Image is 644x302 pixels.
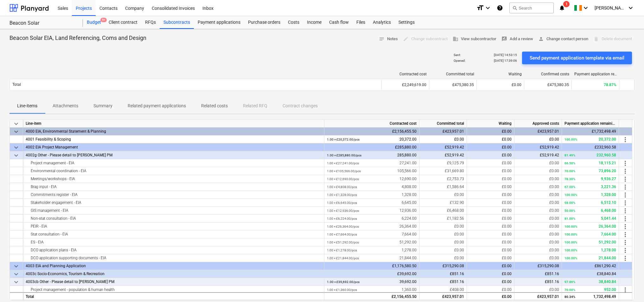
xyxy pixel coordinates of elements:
[595,5,626,10] span: [PERSON_NAME]
[484,4,492,12] i: keyboard_arrow_down
[128,103,186,109] p: Related payment applications
[26,254,322,262] div: DCO application supporting documents - EIA
[141,16,160,29] div: RFQs
[327,223,417,230] div: 26,364.00
[467,143,514,151] div: £0.00
[564,286,616,294] div: 952.00
[564,159,616,167] div: 18,115.21
[324,120,419,128] div: Contracted cost
[327,241,359,244] small: 1.00 × £51,292.00 / pcs
[26,230,322,238] div: Stat consultation - EIA
[105,16,141,29] div: Client contract
[419,128,467,135] div: £423,957.01
[447,185,464,189] span: £1,586.64
[540,153,559,157] span: £52,919.42
[494,59,517,63] p: [DATE] 17:39:06
[379,36,385,42] span: notes
[447,216,464,221] span: £1,182.56
[453,35,496,43] span: View subcontractor
[454,240,464,244] span: £0.00
[327,161,359,165] small: 1.00 × £27,241.00 / pcs
[327,288,357,292] small: 1.00 × £1,360.00 / pcs
[327,177,359,181] small: 1.00 × £12,690.00 / pcs
[562,128,619,135] div: £1,732,498.49
[93,103,112,109] p: Summary
[26,143,322,151] div: 4002 EIA Project Management
[538,35,588,43] span: Change contact person
[564,233,577,236] small: 100.00%
[454,232,464,236] span: £0.00
[502,256,512,260] span: £0.00
[497,4,503,12] i: Knowledge base
[419,262,467,270] div: £315,290.08
[26,238,322,246] div: ES - EIA
[563,1,570,7] span: 1
[327,280,360,284] small: 1.00 × £39,692.00 / pcs
[622,255,629,262] span: more_vert
[12,152,20,159] span: keyboard_arrow_down
[454,192,464,197] span: £0.00
[467,292,514,300] div: £0.00
[622,239,629,246] span: more_vert
[502,208,512,213] span: £0.00
[549,232,559,236] span: £0.00
[324,270,419,278] div: £39,692.00
[327,167,417,175] div: 105,566.00
[549,192,559,197] span: £0.00
[384,72,427,76] div: Contracted cost
[502,192,512,197] span: £0.00
[549,256,559,260] span: £0.00
[564,201,575,204] small: 98.00%
[327,191,417,199] div: 1,328.00
[502,137,512,142] span: £0.00
[564,185,575,189] small: 67.00%
[324,292,419,300] div: £2,156,455.50
[26,128,322,135] div: 4000 EIA, Environmental Statement & Planning
[622,136,629,143] span: more_vert
[453,36,458,42] span: business
[327,185,357,189] small: 1.00 × £4,808.00 / pcs
[564,169,575,173] small: 70.00%
[564,295,575,299] small: 80.34%
[379,35,398,43] span: Notes
[514,143,562,151] div: £52,919.42
[324,262,419,270] div: £1,176,580.50
[447,208,464,213] span: £6,468.00
[327,201,357,204] small: 1.00 × £6,645.00 / pcs
[612,272,644,302] div: Chat Widget
[244,16,284,29] a: Purchase orders
[26,278,322,286] div: 4003cb Other - Please detail to [PERSON_NAME] PM
[26,159,322,167] div: Project management - EIA
[12,120,20,128] span: keyboard_arrow_down
[502,153,512,157] span: £0.00
[447,177,464,181] span: £2,753.73
[549,208,559,213] span: £0.00
[514,270,562,278] div: £851.16
[562,120,619,128] div: Payment application remaining
[564,193,577,197] small: 100.00%
[564,135,616,143] div: 20,372.00
[549,185,559,189] span: £0.00
[325,16,353,29] div: Cash flow
[26,199,322,207] div: Stakeholder engagement - EIA
[564,151,616,159] div: 232,960.58
[327,215,417,223] div: 6,224.00
[450,287,464,292] span: £408.00
[549,177,559,181] span: £0.00
[327,233,357,236] small: 1.00 × £7,664.00 / pcs
[512,5,517,10] span: search
[562,270,619,278] div: £38,840.84
[26,175,322,183] div: Meetings/workshops - EIA
[327,286,417,294] div: 1,360.00
[327,249,357,252] small: 1.00 × £1,278.00 / pcs
[549,224,559,229] span: £0.00
[564,138,577,141] small: 100.00%
[12,262,20,270] span: keyboard_arrow_down
[549,137,559,142] span: £0.00
[564,249,577,252] small: 100.00%
[564,177,575,181] small: 78.30%
[447,161,464,165] span: £9,125.79
[564,223,616,230] div: 26,364.00
[467,128,514,135] div: £0.00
